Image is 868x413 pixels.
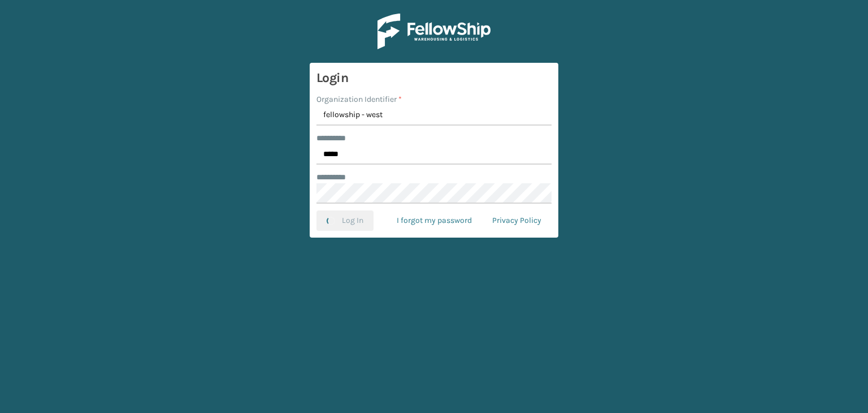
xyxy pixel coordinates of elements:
a: Privacy Policy [482,210,552,231]
button: Log In [316,210,374,231]
a: I forgot my password [387,210,482,231]
h3: Login [316,70,552,87]
img: Logo [377,14,491,49]
label: Organization Identifier [316,93,402,105]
